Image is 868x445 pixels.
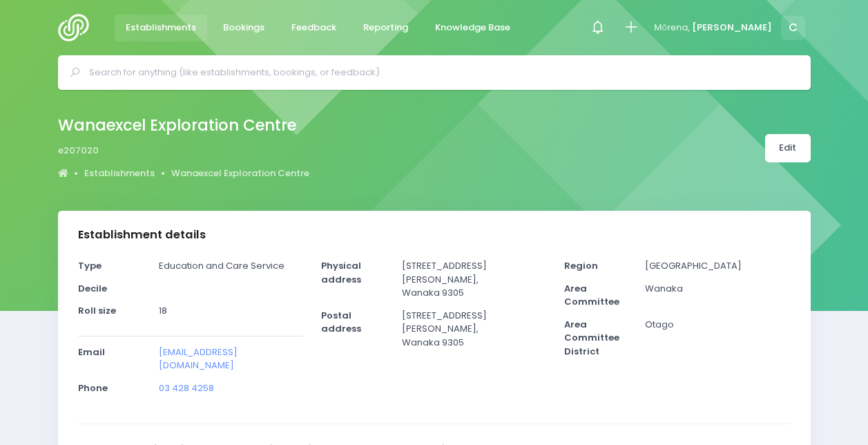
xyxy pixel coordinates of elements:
[223,21,264,35] span: Bookings
[424,15,522,41] a: Knowledge Base
[435,21,510,35] span: Knowledge Base
[352,15,420,41] a: Reporting
[126,21,196,35] span: Establishments
[291,21,336,35] span: Feedback
[78,381,108,395] strong: Phone
[363,21,408,35] span: Reporting
[645,318,790,332] p: Otago
[692,21,772,35] span: [PERSON_NAME]
[212,15,276,41] a: Bookings
[280,15,348,41] a: Feedback
[564,259,598,272] strong: Region
[321,259,361,286] strong: Physical address
[58,14,97,41] img: Logo
[159,345,238,372] a: [EMAIL_ADDRESS][DOMAIN_NAME]
[564,282,619,309] strong: Area Committee
[78,345,105,359] strong: Email
[58,116,298,135] h2: Wanaexcel Exploration Centre
[159,381,214,395] a: 03 428 4258
[78,304,116,317] strong: Roll size
[58,144,99,158] span: e207020
[564,318,619,358] strong: Area Committee District
[159,304,304,318] p: 18
[654,21,690,35] span: Mōrena,
[645,259,790,273] p: [GEOGRAPHIC_DATA]
[159,259,304,273] p: Education and Care Service
[402,259,547,300] p: [STREET_ADDRESS][PERSON_NAME], Wanaka 9305
[402,309,547,350] p: [STREET_ADDRESS][PERSON_NAME], Wanaka 9305
[171,167,309,180] a: Wanaexcel Exploration Centre
[321,309,361,336] strong: Postal address
[78,228,206,242] h3: Establishment details
[78,259,102,272] strong: Type
[781,16,805,40] span: C
[765,134,811,162] a: Edit
[645,282,790,296] p: Wanaka
[115,15,208,41] a: Establishments
[84,167,155,180] a: Establishments
[89,62,791,83] input: Search for anything (like establishments, bookings, or feedback)
[78,282,107,295] strong: Decile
